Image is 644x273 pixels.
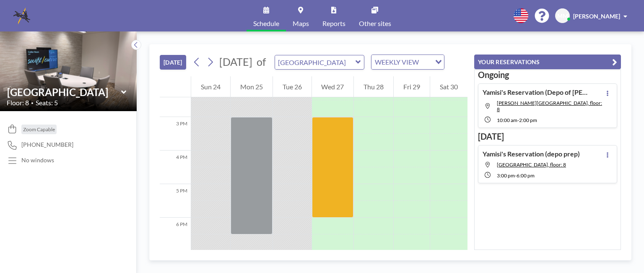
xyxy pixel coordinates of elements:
[478,131,617,142] h3: [DATE]
[21,156,54,164] p: No windows
[160,83,191,117] div: 2 PM
[517,117,519,123] span: -
[23,126,55,133] span: Zoom Capable
[253,20,279,27] span: Schedule
[483,88,587,96] h4: Yamisi's Reservation (Depo of [PERSON_NAME])
[7,86,121,98] input: Brookwood Room
[312,76,354,97] div: Wed 27
[497,117,517,123] span: 10:00 AM
[273,76,312,97] div: Tue 26
[519,117,537,123] span: 2:00 PM
[160,55,186,70] button: [DATE]
[430,76,467,97] div: Sat 30
[231,76,273,97] div: Mon 25
[191,76,230,97] div: Sun 24
[394,76,430,97] div: Fri 29
[515,172,517,179] span: -
[517,172,535,179] span: 6:00 PM
[497,161,566,168] span: Brookwood Room, floor: 8
[373,57,421,68] span: WEEKLY VIEW
[275,55,356,69] input: Brookwood Room
[13,8,30,24] img: organization-logo
[160,218,191,251] div: 6 PM
[219,55,252,68] span: [DATE]
[36,99,58,107] span: Seats: 5
[257,55,266,68] span: of
[557,12,568,20] span: MM
[160,184,191,218] div: 5 PM
[160,117,191,151] div: 3 PM
[31,100,34,106] span: •
[293,20,309,27] span: Maps
[359,20,391,27] span: Other sites
[354,76,393,97] div: Thu 28
[497,100,602,112] span: Ansley Room, floor: 8
[497,172,515,179] span: 3:00 PM
[421,57,430,68] input: Search for option
[160,151,191,184] div: 4 PM
[371,55,444,69] div: Search for option
[21,141,73,148] span: [PHONE_NUMBER]
[478,70,617,80] h3: Ongoing
[483,150,580,158] h4: Yamisi's Reservation (depo prep)
[322,20,345,27] span: Reports
[573,13,620,20] span: [PERSON_NAME]
[474,55,621,69] button: YOUR RESERVATIONS
[7,99,29,107] span: Floor: 8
